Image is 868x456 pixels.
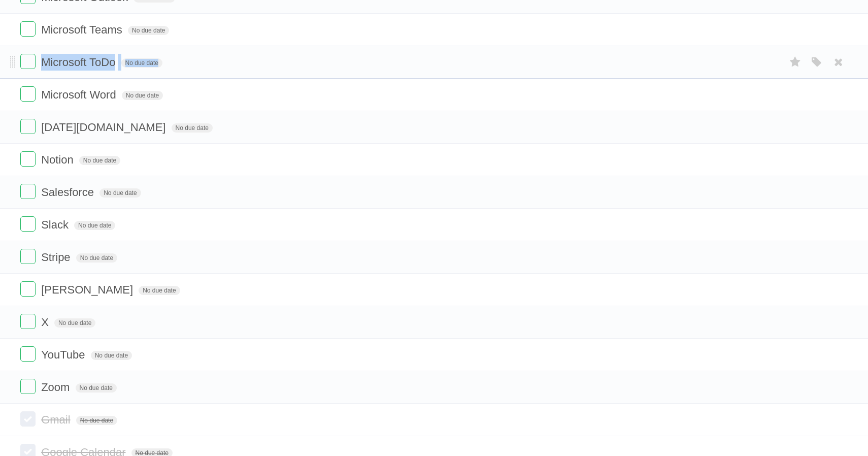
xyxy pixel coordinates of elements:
span: Salesforce [41,186,96,199]
span: No due date [76,253,117,263]
label: Star task [786,54,805,71]
label: Done [20,216,36,232]
label: Done [20,379,36,394]
span: YouTube [41,348,87,361]
span: Notion [41,153,76,166]
span: Gmail [41,413,73,426]
label: Done [20,184,36,199]
span: No due date [139,286,180,295]
span: No due date [172,123,213,133]
span: No due date [122,91,163,100]
label: Done [20,151,36,167]
span: No due date [128,26,169,35]
span: No due date [79,156,120,165]
span: Zoom [41,381,72,394]
label: Done [20,86,36,102]
span: No due date [121,58,162,68]
span: Microsoft ToDo [41,56,118,69]
label: Done [20,249,36,264]
span: Stripe [41,251,73,264]
label: Done [20,346,36,362]
label: Done [20,411,36,427]
span: No due date [91,351,132,360]
span: [PERSON_NAME] [41,283,136,296]
span: No due date [76,416,117,425]
span: Microsoft Teams [41,23,125,36]
span: No due date [54,318,95,328]
span: Slack [41,218,71,231]
span: No due date [76,383,117,393]
label: Done [20,119,36,134]
label: Done [20,314,36,329]
label: Done [20,21,36,37]
span: [DATE][DOMAIN_NAME] [41,121,168,134]
span: X [41,316,51,329]
span: Microsoft Word [41,88,119,101]
label: Done [20,281,36,297]
label: Done [20,54,36,69]
span: No due date [74,221,115,230]
span: No due date [99,188,141,198]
